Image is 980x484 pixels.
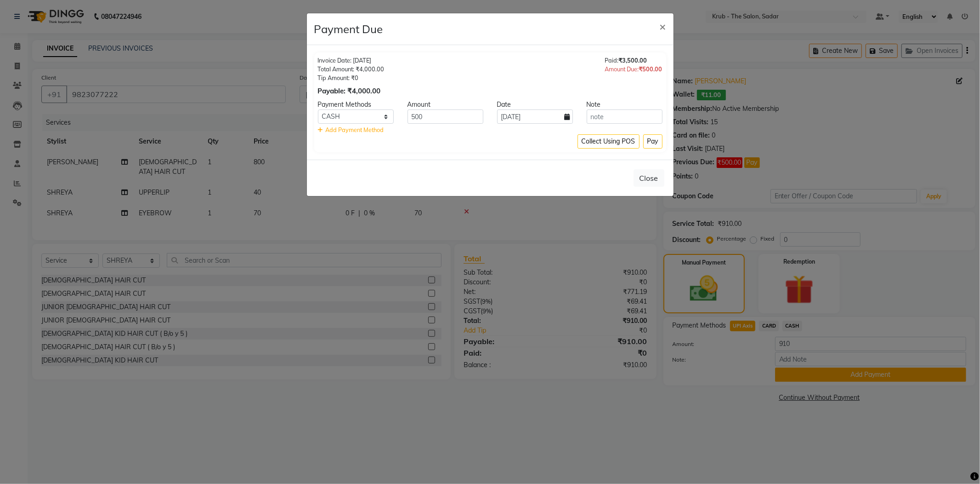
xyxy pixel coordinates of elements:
input: yyyy-mm-dd [497,109,573,124]
div: Payment Methods [311,100,401,109]
div: Tip Amount: ₹0 [318,74,385,82]
span: ₹3,500.00 [619,57,647,64]
div: Amount [401,100,490,109]
div: Paid: [605,56,663,65]
input: note [587,109,663,124]
span: ₹500.00 [639,65,663,73]
input: Amount [408,109,483,124]
div: Date [490,100,580,109]
div: Invoice Date: [DATE] [318,56,385,65]
div: Note [580,100,669,109]
button: Pay [643,134,663,149]
button: Close [652,13,674,39]
div: Total Amount: ₹4,000.00 [318,65,385,74]
div: Amount Due: [605,65,663,74]
h4: Payment Due [314,21,383,37]
div: Payable: ₹4,000.00 [318,86,385,97]
button: Close [634,169,664,187]
span: × [660,19,666,33]
span: Add Payment Method [326,126,384,133]
button: Collect Using POS [578,134,640,149]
